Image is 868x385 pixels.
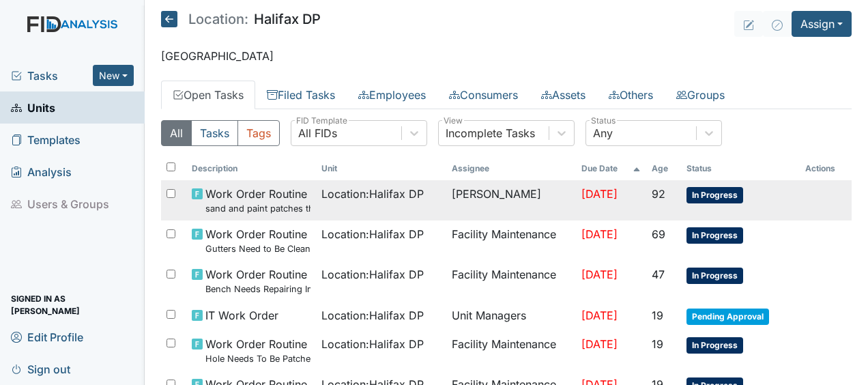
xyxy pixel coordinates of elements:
[446,157,576,180] th: Assignee
[11,358,70,380] span: Sign out
[581,268,618,281] span: [DATE]
[11,161,72,182] span: Analysis
[446,302,576,330] td: Unit Managers
[321,266,424,283] span: Location : Halifax DP
[205,352,310,365] small: Hole Needs To Be Patched Up
[686,268,743,284] span: In Progress
[205,186,310,215] span: Work Order Routine sand and paint patches throughout
[255,81,347,109] a: Filed Tasks
[186,157,316,180] th: Toggle SortBy
[237,120,280,146] button: Tags
[205,242,310,255] small: Gutters Need to Be Cleaned Out
[652,227,665,241] span: 69
[205,283,310,296] small: Bench Needs Repairing In Front Office
[686,309,769,325] span: Pending Approval
[792,11,852,37] button: Assign
[205,266,310,296] span: Work Order Routine Bench Needs Repairing In Front Office
[205,307,278,324] span: IT Work Order
[161,11,321,27] h5: Halifax DP
[321,336,424,352] span: Location : Halifax DP
[321,186,424,202] span: Location : Halifax DP
[11,129,81,150] span: Templates
[11,68,93,84] a: Tasks
[298,125,337,141] div: All FIDs
[446,220,576,261] td: Facility Maintenance
[652,337,663,351] span: 19
[581,309,618,322] span: [DATE]
[646,157,681,180] th: Toggle SortBy
[446,180,576,220] td: [PERSON_NAME]
[581,227,618,241] span: [DATE]
[161,120,280,146] div: Type filter
[652,268,665,281] span: 47
[321,226,424,242] span: Location : Halifax DP
[652,187,665,201] span: 92
[446,330,576,371] td: Facility Maintenance
[686,337,743,354] span: In Progress
[11,294,134,315] span: Signed in as [PERSON_NAME]
[161,81,255,109] a: Open Tasks
[188,12,248,26] span: Location:
[205,226,310,255] span: Work Order Routine Gutters Need to Be Cleaned Out
[11,326,83,347] span: Edit Profile
[446,261,576,301] td: Facility Maintenance
[581,337,618,351] span: [DATE]
[11,97,55,118] span: Units
[665,81,736,109] a: Groups
[161,120,192,146] button: All
[321,307,424,324] span: Location : Halifax DP
[681,157,800,180] th: Toggle SortBy
[167,162,175,171] input: Toggle All Rows Selected
[205,336,310,365] span: Work Order Routine Hole Needs To Be Patched Up
[347,81,437,109] a: Employees
[205,202,310,215] small: sand and paint patches throughout
[316,157,446,180] th: Toggle SortBy
[437,81,530,109] a: Consumers
[161,48,852,64] p: [GEOGRAPHIC_DATA]
[597,81,665,109] a: Others
[686,187,743,203] span: In Progress
[581,187,618,201] span: [DATE]
[530,81,597,109] a: Assets
[686,227,743,244] span: In Progress
[446,125,535,141] div: Incomplete Tasks
[191,120,238,146] button: Tasks
[576,157,646,180] th: Toggle SortBy
[800,157,852,180] th: Actions
[593,125,613,141] div: Any
[93,65,134,86] button: New
[652,309,663,322] span: 19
